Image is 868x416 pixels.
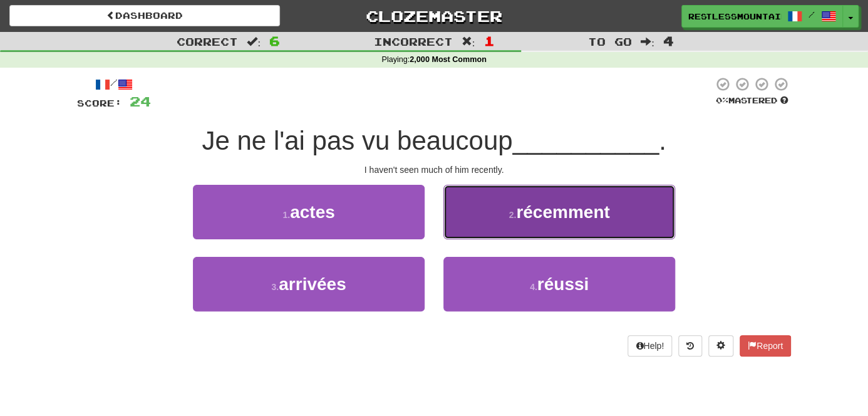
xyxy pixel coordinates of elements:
span: To go [588,35,632,48]
strong: 2,000 Most Common [410,55,486,64]
a: RestlessMountain156 / [681,5,843,28]
button: Help! [628,335,672,356]
button: 4.réussi [443,257,675,311]
span: __________ [512,126,659,155]
small: 1 . [282,210,290,220]
span: réussi [537,274,589,294]
span: Je ne l'ai pas vu beaucoup [202,126,512,155]
span: RestlessMountain156 [688,11,781,22]
span: Score: [77,98,122,108]
button: 3.arrivées [193,257,425,311]
button: Report [740,335,791,356]
span: récemment [516,202,609,222]
small: 4 . [530,282,537,292]
span: 6 [269,33,280,48]
span: arrivées [279,274,346,294]
div: Mastered [713,95,791,107]
div: I haven't seen much of him recently. [77,164,791,176]
span: : [462,36,475,47]
span: Correct [177,35,238,48]
a: Clozemaster [299,5,569,27]
small: 3 . [271,282,279,292]
span: . [659,126,666,155]
button: 2.récemment [443,185,675,239]
a: Dashboard [9,5,280,26]
small: 2 . [509,210,516,220]
span: : [641,36,654,47]
div: / [77,76,151,92]
span: / [809,10,815,19]
span: Incorrect [374,35,453,48]
span: 1 [483,33,494,48]
span: 4 [663,33,674,48]
span: actes [290,202,335,222]
span: : [247,36,261,47]
span: 24 [130,93,151,109]
button: Round history (alt+y) [678,335,702,356]
button: 1.actes [193,185,425,239]
span: 0 % [716,95,728,105]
